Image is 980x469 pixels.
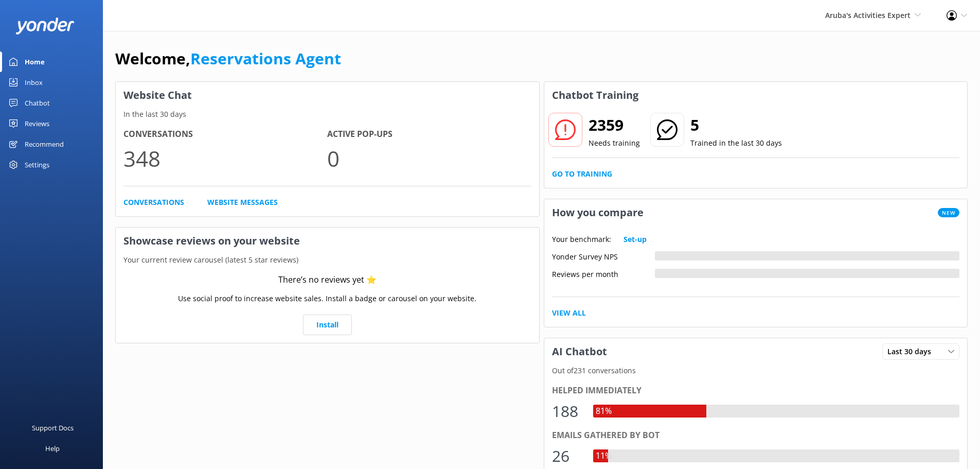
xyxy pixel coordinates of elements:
[552,269,655,278] div: Reviews per month
[544,338,615,365] h3: AI Chatbot
[552,429,960,442] div: Emails gathered by bot
[25,134,64,154] div: Recommend
[32,418,74,438] div: Support Docs
[116,82,539,109] h3: Website Chat
[278,273,377,287] div: There’s no reviews yet ⭐
[589,137,640,149] p: Needs training
[25,113,49,134] div: Reviews
[589,113,640,137] h2: 2359
[544,199,651,226] h3: How you compare
[25,93,50,113] div: Chatbot
[552,168,612,180] a: Go to Training
[690,137,782,149] p: Trained in the last 30 days
[123,128,327,141] h4: Conversations
[593,449,614,463] div: 11%
[178,293,476,304] p: Use social proof to increase website sales. Install a badge or carousel on your website.
[552,307,586,319] a: View All
[552,384,960,397] div: Helped immediately
[593,405,614,418] div: 81%
[552,444,583,468] div: 26
[116,109,539,120] p: In the last 30 days
[207,197,278,208] a: Website Messages
[116,228,539,254] h3: Showcase reviews on your website
[825,10,911,20] span: Aruba's Activities Expert
[887,346,937,357] span: Last 30 days
[123,197,184,208] a: Conversations
[327,128,531,141] h4: Active Pop-ups
[552,234,611,245] p: Your benchmark:
[327,141,531,176] p: 0
[45,438,60,459] div: Help
[123,141,327,176] p: 348
[938,208,959,217] span: New
[552,251,655,260] div: Yonder Survey NPS
[15,18,75,34] img: yonder-white-logo.png
[190,48,341,69] a: Reservations Agent
[552,399,583,424] div: 188
[303,315,352,335] a: Install
[25,72,43,93] div: Inbox
[25,51,45,72] div: Home
[623,234,647,245] a: Set-up
[544,365,968,376] p: Out of 231 conversations
[115,46,341,71] h1: Welcome,
[544,82,646,109] h3: Chatbot Training
[25,154,49,175] div: Settings
[690,113,782,137] h2: 5
[116,254,539,266] p: Your current review carousel (latest 5 star reviews)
